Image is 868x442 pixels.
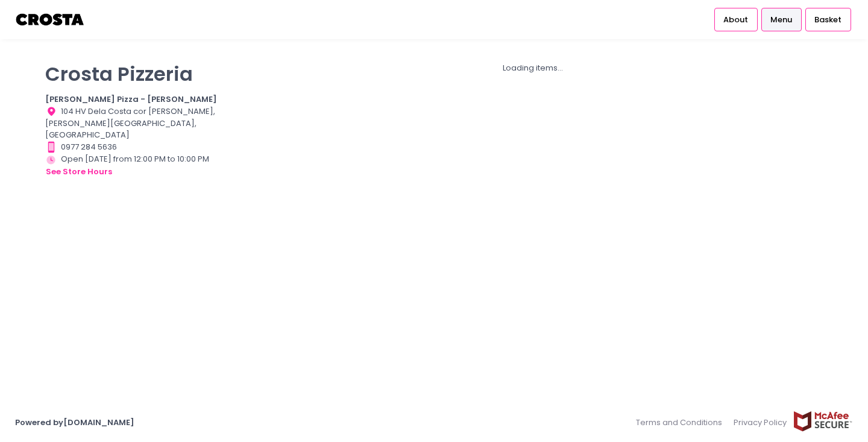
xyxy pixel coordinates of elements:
img: logo [15,9,86,30]
a: Powered by[DOMAIN_NAME] [15,417,134,428]
span: Basket [814,14,841,26]
p: Crosta Pizzeria [45,62,228,86]
a: About [714,8,758,31]
a: Menu [761,8,802,31]
a: Privacy Policy [728,411,793,434]
div: 104 HV Dela Costa cor [PERSON_NAME], [PERSON_NAME][GEOGRAPHIC_DATA], [GEOGRAPHIC_DATA] [45,106,228,141]
span: Menu [770,14,792,26]
b: [PERSON_NAME] Pizza - [PERSON_NAME] [45,93,217,105]
div: Open [DATE] from 12:00 PM to 10:00 PM [45,153,228,178]
button: see store hours [45,165,113,178]
div: 0977 284 5636 [45,141,228,153]
img: mcafee-secure [793,411,853,432]
div: Loading items... [244,62,823,74]
a: Terms and Conditions [636,411,728,434]
span: About [723,14,748,26]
